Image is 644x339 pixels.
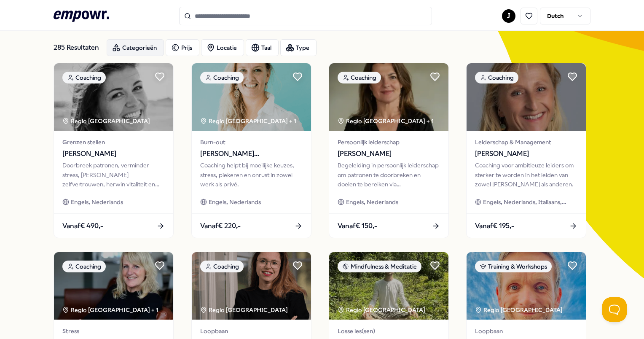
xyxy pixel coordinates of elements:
[201,39,244,56] button: Locatie
[71,197,123,207] span: Engels, Nederlands
[200,148,303,159] span: [PERSON_NAME][GEOGRAPHIC_DATA]
[166,39,199,56] button: Prijs
[107,39,164,56] button: Categorieën
[54,63,173,131] img: package image
[192,63,311,131] img: package image
[191,63,311,238] a: package imageCoachingRegio [GEOGRAPHIC_DATA] + 1Burn-out[PERSON_NAME][GEOGRAPHIC_DATA]Coaching he...
[62,72,106,83] div: Coaching
[179,7,432,25] input: Search for products, categories or subcategories
[475,221,514,231] span: Vanaf € 195,-
[338,148,440,159] span: [PERSON_NAME]
[280,39,317,56] button: Type
[502,9,515,23] button: J
[338,261,421,272] div: Mindfulness & Meditatie
[200,137,303,147] span: Burn-out
[338,72,381,83] div: Coaching
[200,116,296,126] div: Regio [GEOGRAPHIC_DATA] + 1
[200,326,303,336] span: Loopbaan
[475,326,577,336] span: Loopbaan
[338,137,440,147] span: Persoonlijk leiderschap
[483,197,577,207] span: Engels, Nederlands, Italiaans, Zweeds
[338,326,440,336] span: Losse les(sen)
[246,39,279,56] button: Taal
[200,72,244,83] div: Coaching
[200,161,303,189] div: Coaching helpt bij moeilijke keuzes, stress, piekeren en onrust in zowel werk als privé.
[62,137,165,147] span: Grenzen stellen
[602,297,627,322] iframe: Help Scout Beacon - Open
[475,137,577,147] span: Leiderschap & Management
[62,305,158,315] div: Regio [GEOGRAPHIC_DATA] + 1
[200,221,241,231] span: Vanaf € 220,-
[346,197,398,207] span: Engels, Nederlands
[475,148,577,159] span: [PERSON_NAME]
[467,252,586,320] img: package image
[329,63,449,238] a: package imageCoachingRegio [GEOGRAPHIC_DATA] + 1Persoonlijk leiderschap[PERSON_NAME]Begeleiding i...
[475,261,552,272] div: Training & Workshops
[475,305,564,315] div: Regio [GEOGRAPHIC_DATA]
[192,252,311,320] img: package image
[338,305,427,315] div: Regio [GEOGRAPHIC_DATA]
[62,148,165,159] span: [PERSON_NAME]
[54,63,174,238] a: package imageCoachingRegio [GEOGRAPHIC_DATA] Grenzen stellen[PERSON_NAME]Doorbreek patronen, verm...
[200,261,244,272] div: Coaching
[200,305,289,315] div: Regio [GEOGRAPHIC_DATA]
[475,161,577,189] div: Coaching voor ambitieuze leiders om sterker te worden in het leiden van zowel [PERSON_NAME] als a...
[62,116,151,126] div: Regio [GEOGRAPHIC_DATA]
[62,161,165,189] div: Doorbreek patronen, verminder stress, [PERSON_NAME] zelfvertrouwen, herwin vitaliteit en kies voo...
[209,197,261,207] span: Engels, Nederlands
[338,116,434,126] div: Regio [GEOGRAPHIC_DATA] + 1
[466,63,586,238] a: package imageCoachingLeiderschap & Management[PERSON_NAME]Coaching voor ambitieuze leiders om ste...
[62,261,106,272] div: Coaching
[467,63,586,131] img: package image
[62,221,103,231] span: Vanaf € 490,-
[475,72,518,83] div: Coaching
[329,252,448,320] img: package image
[54,39,100,56] div: 285 Resultaten
[62,326,165,336] span: Stress
[329,63,448,131] img: package image
[338,161,440,189] div: Begeleiding in persoonlijk leiderschap om patronen te doorbreken en doelen te bereiken via bewust...
[338,221,377,231] span: Vanaf € 150,-
[54,252,173,320] img: package image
